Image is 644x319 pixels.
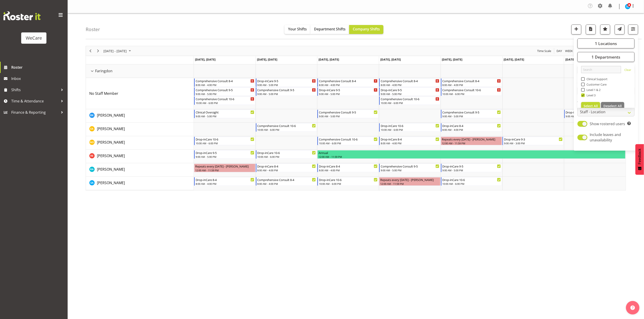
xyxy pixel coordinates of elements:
div: Rachna Anderson"s event - Drop-inCare 9-5 Begin From Friday, September 12, 2025 at 9:00:00 AM GMT... [441,164,502,172]
button: Add a new shift [571,25,581,34]
span: Time Scale [537,48,552,54]
div: Sarah Abbott"s event - Comprehensive Consult 8-4 Begin From Tuesday, September 9, 2025 at 8:00:00... [256,177,317,186]
div: 9:00 AM - 5:00 PM [196,155,254,158]
div: Drop-inCare 9-5 [442,164,501,168]
div: 9:00 AM - 5:00 PM [442,114,501,118]
span: Time & Attendance [11,98,59,104]
div: Rachel Els"s event - Drop-inCare 10-6 Begin From Tuesday, September 9, 2025 at 10:00:00 AM GMT+12... [256,150,317,159]
td: No Staff Member resource [86,78,194,109]
span: [DATE], [DATE] [504,57,524,61]
button: 1 Departments [578,52,635,62]
div: Drop-inCare 9-3 [504,137,563,141]
span: [DATE], [DATE] [195,57,215,61]
div: Rachna Anderson"s event - Drop-inCare 8-4 Begin From Wednesday, September 10, 2025 at 8:00:00 AM ... [317,164,379,172]
div: 8:00 AM - 4:00 PM [442,83,501,87]
button: Deselect All [601,102,624,110]
div: No Staff Member"s event - Comprehensive Consult 10-6 Begin From Friday, September 12, 2025 at 10:... [441,87,502,96]
button: Send a list of all shifts for the selected filtered period to all rostered employees. [615,25,625,34]
span: Customer Care [585,83,607,86]
div: Drop-inCare 10-6 [257,150,316,155]
span: [PERSON_NAME] [97,153,125,158]
div: Natasha Ottley"s event - Drop-inCare 8-4 Begin From Thursday, September 11, 2025 at 8:00:00 AM GM... [379,137,440,145]
div: Ena Advincula"s event - Comprehensive Consult 10-6 Begin From Tuesday, September 9, 2025 at 10:00... [256,123,317,132]
div: 12:00 AM - 11:59 PM [442,141,501,145]
span: Level 3 [585,93,596,97]
span: [PERSON_NAME] [97,140,125,145]
div: Timeline Week of September 8, 2025 [86,46,626,190]
span: Roster [11,64,65,71]
button: Your Shifts [284,25,310,34]
div: Repeats every [DATE] - [PERSON_NAME] [442,137,501,141]
div: Comprehensive Consult 9-5 [381,164,439,168]
table: Timeline Week of September 8, 2025 [194,64,626,190]
div: Brian Ko"s event - Comprehensive Consult 9-5 Begin From Friday, September 12, 2025 at 9:00:00 AM ... [441,110,502,118]
div: 9:00 AM - 5:00 PM [257,92,316,96]
div: Ena Advincula"s event - Drop-inCare 10-6 Begin From Thursday, September 11, 2025 at 10:00:00 AM G... [379,123,440,132]
button: Highlight an important date within the roster. [600,25,610,34]
button: Filter Shifts [628,25,638,34]
div: Drop-inCare 10-6 [196,137,254,141]
div: Sarah Abbott"s event - Drop-inCare 10-6 Begin From Friday, September 12, 2025 at 10:00:00 AM GMT+... [441,177,502,186]
span: Faringdon [95,68,112,74]
div: 8:00 AM - 4:00 PM [381,141,439,145]
button: Company Shifts [349,25,383,34]
div: No Staff Member"s event - Comprehensive Consult 10-6 Begin From Monday, September 8, 2025 at 10:0... [194,96,255,105]
span: Select All [584,104,598,108]
button: Timeline Week [564,48,574,54]
div: 9:00 AM - 5:00 PM [196,114,254,118]
a: [PERSON_NAME] [97,140,125,145]
div: Drop-inCare 9-3 [566,110,624,114]
span: [DATE] - [DATE] [103,48,127,54]
div: 10:00 AM - 6:00 PM [442,92,501,96]
div: Brian Ko"s event - Clinical Oversight Begin From Monday, September 8, 2025 at 9:00:00 AM GMT+12:0... [194,110,255,118]
span: Clinical Support [585,77,608,81]
button: September 08 - 14, 2025 [103,48,133,54]
div: No Staff Member"s event - Drop-inCare 9-5 Begin From Wednesday, September 10, 2025 at 9:00:00 AM ... [317,87,379,96]
input: Search [581,66,621,73]
button: Next [95,48,101,54]
td: Ena Advincula resource [86,123,194,136]
div: 9:00 AM - 5:00 PM [381,92,439,96]
td: Sarah Abbott resource [86,177,194,190]
a: [PERSON_NAME] [97,126,125,131]
span: No Staff Member [89,91,118,96]
div: 8:00 AM - 4:00 PM [257,168,316,172]
span: [DATE], [DATE] [380,57,401,61]
span: [DATE], [DATE] [565,57,586,61]
a: [PERSON_NAME] [97,167,125,172]
div: Brian Ko"s event - Comprehensive Consult 9-5 Begin From Wednesday, September 10, 2025 at 9:00:00 ... [317,110,379,118]
td: Rachel Els resource [86,150,194,163]
a: No Staff Member [89,91,118,96]
div: Comprehensive Consult 10-6 [381,97,439,101]
div: 8:00 AM - 4:00 PM [196,83,254,87]
div: 12:00 AM - 11:59 PM [195,168,254,172]
button: Feedback - Show survey [635,144,644,175]
button: Time Scale [536,48,552,54]
img: sarah-lamont10911.jpg [625,4,630,9]
div: 8:00 AM - 4:00 PM [381,83,439,87]
span: Deselect All [603,104,622,108]
span: [DATE], [DATE] [442,57,463,61]
div: No Staff Member"s event - Comprehensive Consult 8-4 Begin From Wednesday, September 10, 2025 at 8... [317,78,379,87]
div: No Staff Member"s event - Comprehensive Consult 8-4 Begin From Thursday, September 11, 2025 at 8:... [379,78,440,87]
td: Natasha Ottley resource [86,136,194,150]
div: Drop-inCare 8-4 [442,123,501,128]
span: 1 Departments [591,54,620,60]
div: Clinical Oversight [196,110,254,114]
div: Rachel Els"s event - Annual Begin From Wednesday, September 10, 2025 at 12:00:00 AM GMT+12:00 End... [317,150,625,159]
h4: Roster [86,27,100,32]
div: Comprehensive Consult 9-5 [319,110,378,114]
div: Rachel Els"s event - Drop-inCare 9-5 Begin From Monday, September 8, 2025 at 9:00:00 AM GMT+12:00... [194,150,255,159]
div: Drop-inCare 9-5 [196,150,254,155]
span: Show rostered users [590,121,625,126]
div: 8:00 AM - 4:00 PM [319,83,378,87]
div: 10:00 AM - 6:00 PM [381,128,439,131]
div: Comprehensive Consult 8-4 [381,79,439,83]
div: 10:00 AM - 6:00 PM [257,128,316,131]
div: Brian Ko"s event - Drop-inCare 9-3 Begin From Sunday, September 14, 2025 at 9:00:00 AM GMT+12:00 ... [564,110,626,118]
div: No Staff Member"s event - Comprehensive Consult 9-5 Begin From Tuesday, September 9, 2025 at 9:00... [256,87,317,96]
span: Level 1 & 2 [585,88,601,92]
div: Previous [87,46,94,56]
div: Repeats every [DATE] - [PERSON_NAME] [195,164,254,168]
div: No Staff Member"s event - Drop-inCare 9-5 Begin From Tuesday, September 9, 2025 at 9:00:00 AM GMT... [256,78,317,87]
